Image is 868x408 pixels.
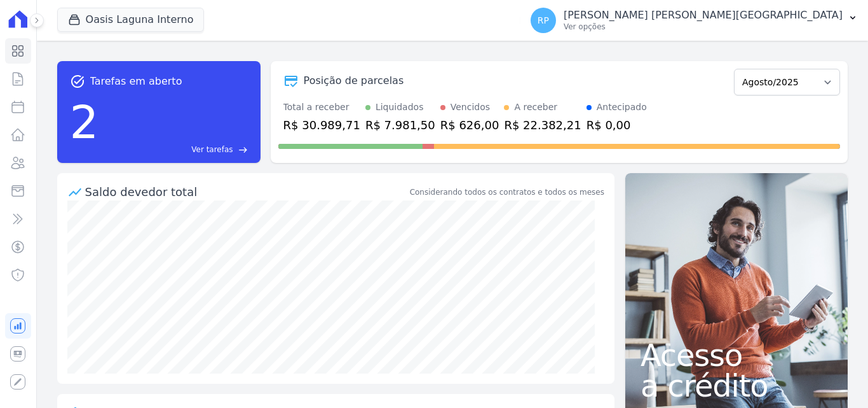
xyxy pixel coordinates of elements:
[504,116,581,134] div: R$ 22.382,21
[283,101,360,114] div: Total a receber
[376,101,424,114] div: Liquidados
[520,3,868,38] button: RP [PERSON_NAME] [PERSON_NAME][GEOGRAPHIC_DATA] Ver opções
[587,116,647,134] div: R$ 0,00
[70,89,99,155] div: 2
[410,186,604,198] div: Considerando todos os contratos e todos os meses
[104,144,247,155] a: Ver tarefas east
[191,144,233,155] span: Ver tarefas
[440,116,499,134] div: R$ 626,00
[90,74,182,89] span: Tarefas em aberto
[283,116,360,134] div: R$ 30.989,71
[85,183,407,200] div: Saldo devedor total
[514,101,557,114] div: A receber
[538,16,549,25] span: RP
[564,9,843,22] p: [PERSON_NAME] [PERSON_NAME][GEOGRAPHIC_DATA]
[365,116,435,134] div: R$ 7.981,50
[70,74,85,89] span: task_alt
[641,340,832,370] span: Acesso
[564,22,843,32] p: Ver opções
[451,101,490,114] div: Vencidos
[641,370,832,401] span: a crédito
[238,145,248,155] span: east
[304,73,404,88] div: Posição de parcelas
[597,101,647,114] div: Antecipado
[57,8,205,32] button: Oasis Laguna Interno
